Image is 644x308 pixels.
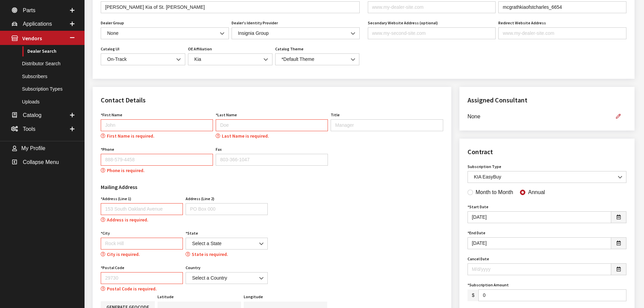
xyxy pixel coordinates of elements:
label: Address (Line 1) [101,196,131,202]
span: First Name is required. [107,133,154,139]
span: Kia [192,56,268,63]
label: Month to Month [476,188,513,196]
label: OE Affiliation [188,46,212,52]
button: Open date picker [611,263,626,275]
input: 153 South Oakland Avenue [101,203,183,215]
button: Open date picker [611,237,626,249]
span: Catalog [23,112,41,118]
label: End Date [468,230,485,236]
input: Rock Hill [101,238,183,250]
span: Parts [23,7,35,13]
label: Dealer's Identity Provider [232,20,278,26]
input: www.my-dealer-site.com [368,1,496,13]
span: City is required. [107,251,140,257]
span: Last Name is required. [222,133,269,139]
span: Select a Country [190,275,263,282]
label: Secondary Website Address (optional) [368,20,438,26]
input: www.my-dealer-site.com [498,27,626,39]
input: M/d/yyyy [468,263,611,275]
label: Phone [101,146,114,152]
label: Cancel Date [468,256,489,262]
input: My Dealer [101,1,360,13]
span: Insignia Group [232,27,360,39]
span: *Default Theme [275,53,360,65]
input: 29730 [101,272,183,284]
label: City [101,230,110,236]
span: Phone is required. [107,167,145,173]
span: None [105,30,224,37]
label: Fax [216,146,222,152]
span: Select a State [190,240,263,247]
input: site-name [498,1,626,13]
input: Doe [216,119,328,131]
span: Collapse Menu [23,159,59,165]
span: Tools [23,126,35,132]
label: Annual [528,188,545,196]
label: Last Name [216,112,237,118]
label: Country [186,265,200,271]
button: Open date picker [611,211,626,223]
span: Select a Country [186,272,268,284]
input: John [101,119,213,131]
h2: Contract [468,147,626,157]
span: On-Track [105,56,181,63]
label: Postal Code [101,265,124,271]
label: Subscription Type [468,164,501,170]
input: 888-579-4458 [101,154,213,166]
input: www.my-second-site.com [368,27,496,39]
label: First Name [101,112,122,118]
input: M/d/yyyy [468,237,611,249]
label: Title [331,112,340,118]
label: Start Date [468,204,488,210]
label: Redirect Website Address [498,20,546,26]
label: Catalog Theme [275,46,304,52]
span: None [468,113,610,121]
label: Address (Line 2) [186,196,214,202]
label: State [186,230,198,236]
span: KIA EasyBuy [468,171,626,183]
span: Postal Code is required. [107,286,157,292]
span: Address is required. [107,217,148,223]
span: On-Track [101,53,185,65]
span: Select a State [186,238,268,250]
span: State is required. [192,251,228,257]
label: Dealer Group [101,20,124,26]
span: None [101,27,229,39]
label: Longitude [244,294,263,300]
h2: Assigned Consultant [468,95,626,105]
button: Edit Assigned Consultant [610,111,626,122]
input: Manager [331,119,443,131]
span: Vendors [22,35,42,42]
label: Latitude [158,294,174,300]
span: *Default Theme [280,56,355,63]
input: PO Box 000 [186,203,268,215]
span: $ [468,289,479,301]
label: Catalog UI [101,46,119,52]
span: Applications [23,21,52,27]
label: Subscription Amount [468,282,509,288]
span: My Profile [21,145,45,151]
span: Insignia Group [236,30,355,37]
input: 99.00 [478,289,626,301]
span: Kia [188,53,272,65]
h3: Mailing Address [101,183,268,191]
h2: Contact Details [101,95,443,105]
input: 803-366-1047 [216,154,328,166]
input: M/d/yyyy [468,211,611,223]
span: KIA EasyBuy [472,173,622,181]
